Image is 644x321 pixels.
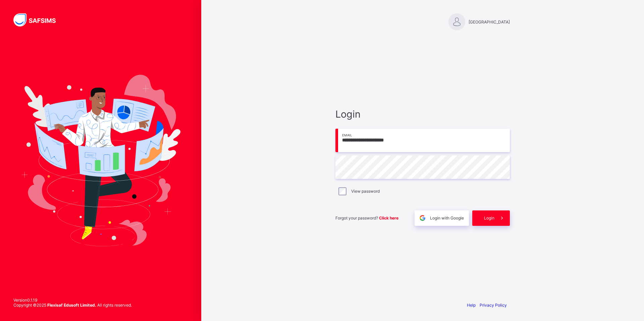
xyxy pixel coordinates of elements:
a: Help [467,303,476,308]
span: Version 0.1.19 [13,298,132,303]
span: Login with Google [430,215,464,220]
span: Copyright © 2025 All rights reserved. [13,303,132,308]
span: Login [335,108,510,120]
a: Click here [379,215,398,220]
img: google.396cfc9801f0270233282035f929180a.svg [419,214,426,222]
span: Login [484,215,494,220]
strong: Flexisaf Edusoft Limited. [47,303,96,308]
label: View password [351,189,380,194]
span: [GEOGRAPHIC_DATA] [469,19,510,24]
img: SAFSIMS Logo [13,13,64,26]
span: Forgot your password? [335,215,398,220]
img: Hero Image [21,75,180,246]
a: Privacy Policy [480,303,507,308]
